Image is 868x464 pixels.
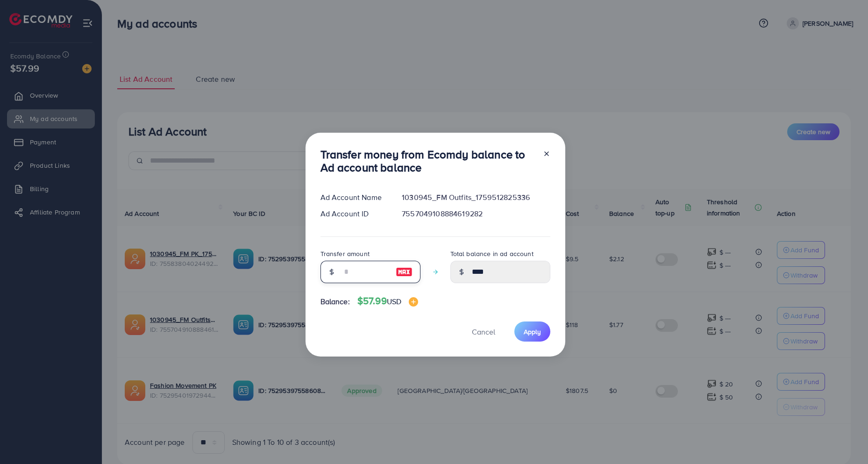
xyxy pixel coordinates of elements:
[394,208,557,219] div: 7557049108884619282
[514,321,550,342] button: Apply
[450,249,534,258] label: Total balance in ad account
[409,297,418,307] img: image
[320,296,350,307] span: Balance:
[313,192,395,203] div: Ad Account Name
[387,296,401,307] span: USD
[313,208,395,219] div: Ad Account ID
[396,266,413,278] img: image
[320,249,370,258] label: Transfer amount
[472,327,495,337] span: Cancel
[524,327,541,336] span: Apply
[460,321,507,342] button: Cancel
[394,192,557,203] div: 1030945_FM Outfits_1759512825336
[320,148,535,175] h3: Transfer money from Ecomdy balance to Ad account balance
[357,295,418,307] h4: $57.99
